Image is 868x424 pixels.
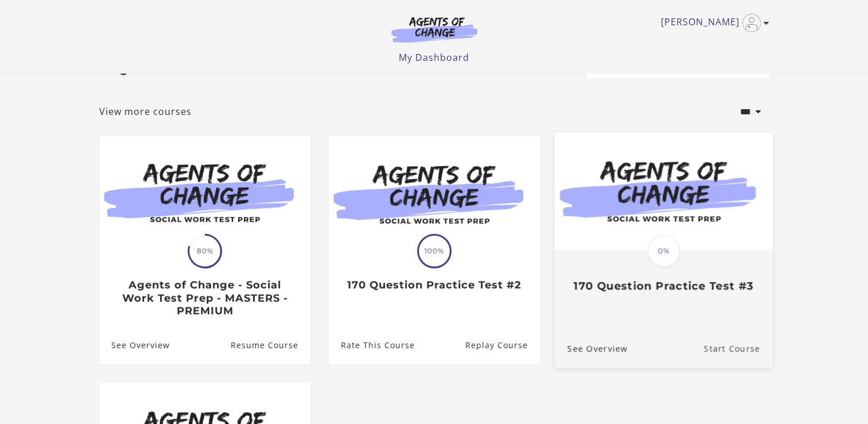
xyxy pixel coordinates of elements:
[661,14,764,32] a: Toggle menu
[99,105,192,118] a: View more courses
[341,279,527,292] h3: 170 Question Practice Test #2
[230,327,310,364] a: Agents of Change - Social Work Test Prep - MASTERS - PREMIUM: Resume Course
[99,327,170,364] a: Agents of Change - Social Work Test Prep - MASTERS - PREMIUM: See Overview
[703,329,772,368] a: 170 Question Practice Test #3: Resume Course
[554,329,627,368] a: 170 Question Practice Test #3: See Overview
[567,280,760,293] h3: 170 Question Practice Test #3
[399,51,469,64] a: My Dashboard
[379,16,489,43] img: Agents of Change Logo
[465,327,539,364] a: 170 Question Practice Test #2: Resume Course
[648,235,680,267] span: 0%
[329,327,415,364] a: 170 Question Practice Test #2: Rate This Course
[189,236,220,267] span: 80%
[419,236,450,267] span: 100%
[99,49,230,76] h2: My courses
[111,279,298,318] h3: Agents of Change - Social Work Test Prep - MASTERS - PREMIUM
